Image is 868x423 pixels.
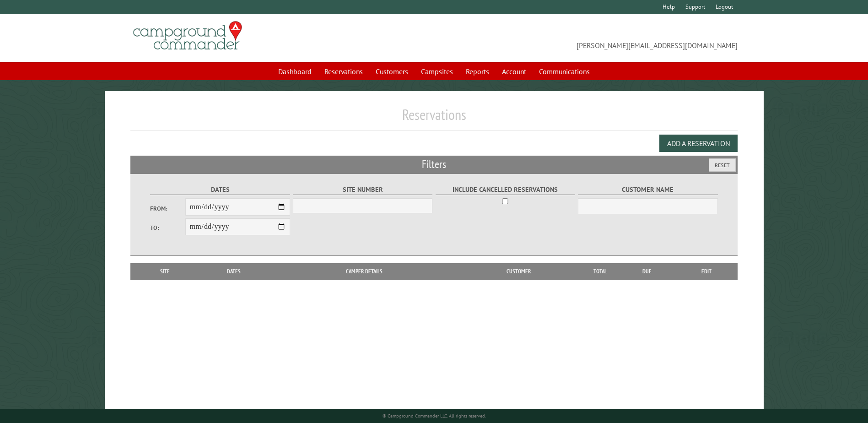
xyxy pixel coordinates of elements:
[130,18,245,54] img: Campground Commander
[130,156,737,173] h2: Filters
[455,263,582,280] th: Customer
[273,63,317,80] a: Dashboard
[150,204,185,213] label: From:
[370,63,414,80] a: Customers
[130,106,737,131] h1: Reservations
[534,63,595,80] a: Communications
[676,263,738,280] th: Edit
[436,184,575,195] label: Include Cancelled Reservations
[273,263,455,280] th: Camper Details
[578,184,717,195] label: Customer Name
[415,63,458,80] a: Campsites
[293,184,432,195] label: Site Number
[582,263,618,280] th: Total
[150,184,290,195] label: Dates
[150,223,185,232] label: To:
[460,63,495,80] a: Reports
[135,263,194,280] th: Site
[496,63,532,80] a: Account
[709,158,736,172] button: Reset
[319,63,368,80] a: Reservations
[618,263,676,280] th: Due
[383,413,486,419] small: © Campground Commander LLC. All rights reserved.
[195,263,273,280] th: Dates
[659,135,738,152] button: Add a Reservation
[434,25,738,51] span: [PERSON_NAME][EMAIL_ADDRESS][DOMAIN_NAME]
